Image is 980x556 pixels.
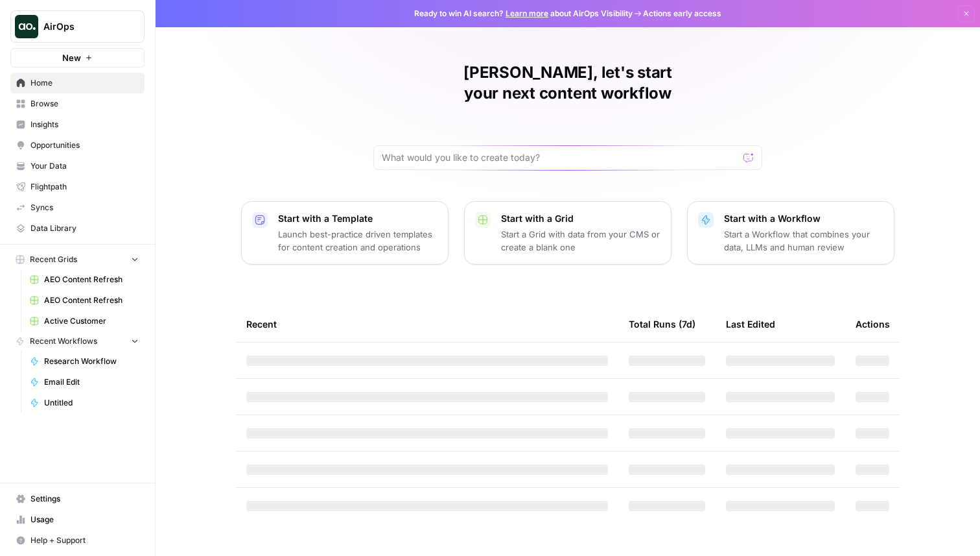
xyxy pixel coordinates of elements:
span: Home [30,77,139,89]
span: Browse [30,98,139,110]
p: Start with a Template [278,212,437,225]
a: Email Edit [24,372,145,393]
span: Help + Support [30,535,139,546]
a: Browse [10,93,145,114]
span: Ready to win AI search? about AirOps Visibility [414,8,633,19]
p: Start with a Grid [501,212,660,225]
span: Insights [30,119,139,130]
a: AEO Content Refresh [24,290,145,311]
a: Your Data [10,156,145,176]
div: Recent [246,306,608,342]
span: AEO Content Refresh [44,274,139,285]
button: Help + Support [10,530,145,551]
h1: [PERSON_NAME], let's start your next content workflow [373,62,762,104]
a: Data Library [10,218,145,239]
p: Start a Grid with data from your CMS or create a blank one [501,228,660,254]
span: Opportunities [30,139,139,151]
div: Total Runs (7d) [629,306,695,342]
button: Start with a TemplateLaunch best-practice driven templates for content creation and operations [241,201,449,265]
button: Workspace: AirOps [10,10,145,43]
a: Flightpath [10,176,145,197]
a: Usage [10,509,145,530]
a: Settings [10,489,145,509]
span: Data Library [30,223,139,234]
span: Untitled [44,397,139,409]
button: Start with a WorkflowStart a Workflow that combines your data, LLMs and human review [687,201,894,265]
a: Insights [10,114,145,135]
a: Syncs [10,197,145,218]
div: Actions [856,306,890,342]
span: Flightpath [30,181,139,193]
span: Settings [30,493,139,505]
img: AirOps Logo [15,15,38,38]
button: New [10,48,145,67]
p: Start a Workflow that combines your data, LLMs and human review [724,228,883,254]
span: AEO Content Refresh [44,295,139,306]
a: Opportunities [10,135,145,156]
span: Active Customer [44,315,139,327]
a: Home [10,73,145,93]
span: Syncs [30,202,139,213]
a: AEO Content Refresh [24,269,145,290]
input: What would you like to create today? [382,151,738,164]
a: Untitled [24,393,145,413]
a: Research Workflow [24,351,145,372]
span: AirOps [43,20,122,33]
button: Recent Grids [10,250,145,269]
span: Usage [30,514,139,526]
span: Email Edit [44,376,139,388]
div: Last Edited [726,306,775,342]
span: New [62,51,81,64]
p: Start with a Workflow [724,212,883,225]
a: Active Customer [24,311,145,332]
span: Your Data [30,160,139,172]
a: Learn more [506,8,548,18]
span: Recent Grids [30,254,77,265]
button: Start with a GridStart a Grid with data from your CMS or create a blank one [464,201,671,265]
span: Recent Workflows [30,335,97,347]
span: Actions early access [643,8,721,19]
p: Launch best-practice driven templates for content creation and operations [278,228,437,254]
span: Research Workflow [44,356,139,367]
button: Recent Workflows [10,332,145,351]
